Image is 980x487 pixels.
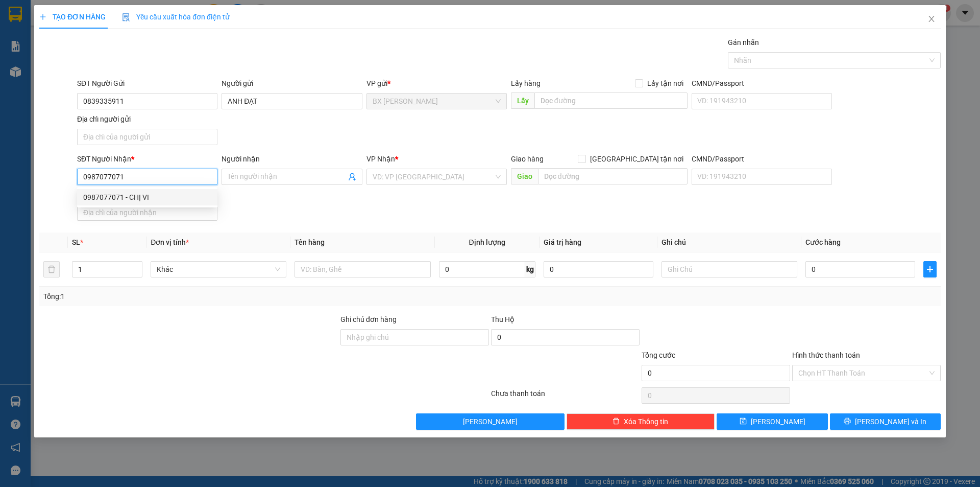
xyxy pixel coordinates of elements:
div: Chưa thanh toán [490,388,641,406]
span: Lấy tận nơi [643,78,688,89]
span: Thu Hộ [491,315,514,323]
button: Close [917,5,946,34]
span: close [927,15,936,23]
div: Người nhận [222,153,362,165]
input: Địa chỉ của người nhận [77,204,217,221]
span: Giao [511,168,538,184]
button: plus [923,261,937,277]
img: icon [122,13,130,21]
div: CMND/Passport [692,78,832,89]
button: [PERSON_NAME] [416,413,565,430]
span: Khác [157,262,280,277]
input: Ghi Chú [661,261,797,277]
span: Lấy [511,92,534,109]
input: Địa chỉ của người gửi [77,129,217,145]
span: [PERSON_NAME] và In [855,416,926,427]
input: VD: Bàn, Ghế [295,261,430,277]
button: save[PERSON_NAME] [717,413,827,430]
div: VP gửi [366,78,507,89]
span: kg [525,261,535,277]
div: 0987077071 - CHỊ VI [77,189,217,205]
div: Người gửi [222,78,362,89]
span: Tên hàng [295,238,325,246]
span: TẠO ĐƠN HÀNG [39,13,106,21]
span: Yêu cầu xuất hóa đơn điện tử [122,13,230,21]
span: printer [844,418,851,426]
span: Giá trị hàng [544,238,581,246]
span: delete [612,418,620,426]
input: Ghi chú đơn hàng [340,329,489,345]
label: Hình thức thanh toán [792,351,860,359]
div: Địa chỉ người gửi [77,113,217,125]
th: Ghi chú [657,233,801,252]
button: printer[PERSON_NAME] và In [830,413,941,430]
div: CMND/Passport [692,153,832,165]
div: SĐT Người Gửi [77,78,217,89]
span: Đơn vị tính [151,238,189,246]
span: [PERSON_NAME] [751,416,805,427]
span: Tổng cước [642,351,675,359]
span: Giao hàng [511,155,544,163]
span: [PERSON_NAME] [463,416,518,427]
input: Dọc đường [538,168,688,184]
span: save [740,418,747,426]
span: Lấy hàng [511,79,541,87]
span: user-add [348,173,356,181]
input: Dọc đường [534,92,688,109]
button: deleteXóa Thông tin [567,413,715,430]
label: Ghi chú đơn hàng [340,315,397,323]
span: [GEOGRAPHIC_DATA] tận nơi [586,153,688,165]
span: SL [72,238,80,246]
div: SĐT Người Nhận [77,153,217,165]
span: plus [924,265,936,273]
div: 0987077071 - CHỊ VI [83,192,211,203]
span: BX Cao Lãnh [373,94,501,109]
span: Định lượng [469,238,505,246]
span: plus [39,13,46,20]
span: VP Nhận [366,155,395,163]
label: Gán nhãn [728,38,759,47]
span: Cước hàng [805,238,841,246]
div: Tổng: 1 [43,291,378,302]
span: Xóa Thông tin [624,416,668,427]
button: delete [43,261,60,277]
input: 0 [544,261,653,277]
